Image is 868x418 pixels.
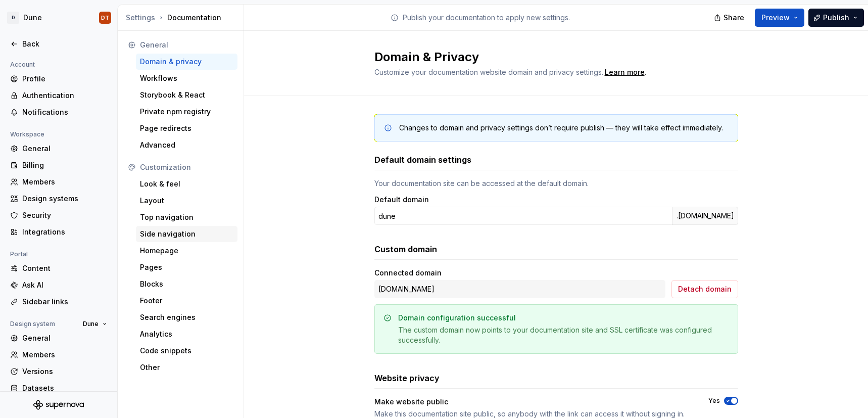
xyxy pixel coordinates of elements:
[374,49,726,65] h2: Domain & Privacy
[140,107,233,117] div: Private npm registry
[22,210,107,220] div: Security
[22,366,107,377] div: Versions
[823,13,849,23] span: Publish
[672,207,738,225] div: .[DOMAIN_NAME]
[6,363,111,380] a: Versions
[126,13,239,23] div: Documentation
[6,128,49,141] div: Workspace
[6,59,39,71] div: Account
[755,9,804,27] button: Preview
[7,12,19,24] div: D
[140,296,233,306] div: Footer
[140,262,233,272] div: Pages
[140,312,233,322] div: Search engines
[6,157,111,173] a: Billing
[140,196,233,206] div: Layout
[6,207,111,223] a: Security
[2,7,115,29] button: DDuneDT
[605,67,645,77] a: Learn more
[140,329,233,339] div: Analytics
[140,40,233,50] div: General
[6,248,32,260] div: Portal
[398,325,729,345] div: The custom domain now points to your documentation site and SSL certificate was configured succes...
[398,313,516,323] div: Domain configuration successful
[724,13,744,23] span: Share
[136,87,237,103] a: Storybook & React
[374,372,440,384] h3: Website privacy
[6,224,111,240] a: Integrations
[22,280,107,290] div: Ask AI
[374,243,437,255] h3: Custom domain
[23,13,42,23] div: Dune
[140,162,233,172] div: Customization
[6,71,111,87] a: Profile
[374,178,738,189] div: Your documentation site can be accessed at the default domain.
[136,359,237,376] a: Other
[136,54,237,70] a: Domain & privacy
[22,350,107,360] div: Members
[6,380,111,396] a: Datasets
[22,90,107,101] div: Authentication
[22,297,107,307] div: Sidebar links
[136,309,237,326] a: Search engines
[22,263,107,273] div: Content
[708,397,720,405] label: Yes
[22,227,107,237] div: Integrations
[140,279,233,289] div: Blocks
[136,176,237,192] a: Look & feel
[136,70,237,86] a: Workflows
[403,13,570,23] p: Publish your documentation to apply new settings.
[140,140,233,150] div: Advanced
[6,318,59,330] div: Design system
[140,123,233,133] div: Page redirects
[140,179,233,189] div: Look & feel
[374,397,690,407] div: Make website public
[136,137,237,153] a: Advanced
[22,107,107,117] div: Notifications
[374,154,471,166] h3: Default domain settings
[6,294,111,310] a: Sidebar links
[140,229,233,239] div: Side navigation
[136,293,237,309] a: Footer
[678,284,732,294] span: Detach domain
[140,90,233,100] div: Storybook & React
[22,39,107,49] div: Back
[6,277,111,293] a: Ask AI
[140,246,233,256] div: Homepage
[136,226,237,242] a: Side navigation
[136,209,237,225] a: Top navigation
[22,160,107,170] div: Billing
[136,243,237,259] a: Homepage
[136,120,237,136] a: Page redirects
[6,191,111,207] a: Design systems
[22,144,107,154] div: General
[399,123,723,133] div: Changes to domain and privacy settings don’t require publish — they will take effect immediately.
[126,13,155,23] button: Settings
[22,333,107,343] div: General
[136,259,237,275] a: Pages
[136,326,237,342] a: Analytics
[22,194,107,204] div: Design systems
[671,280,738,298] button: Detach domain
[6,174,111,190] a: Members
[374,280,665,298] div: [DOMAIN_NAME]
[136,343,237,359] a: Code snippets
[603,69,646,76] span: .
[6,36,111,52] a: Back
[6,104,111,120] a: Notifications
[374,268,665,278] div: Connected domain
[136,276,237,292] a: Blocks
[140,73,233,83] div: Workflows
[140,57,233,67] div: Domain & privacy
[6,347,111,363] a: Members
[33,400,84,410] svg: Supernova Logo
[6,141,111,157] a: General
[6,330,111,346] a: General
[709,9,751,27] button: Share
[374,68,603,76] span: Customize your documentation website domain and privacy settings.
[22,177,107,187] div: Members
[22,383,107,393] div: Datasets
